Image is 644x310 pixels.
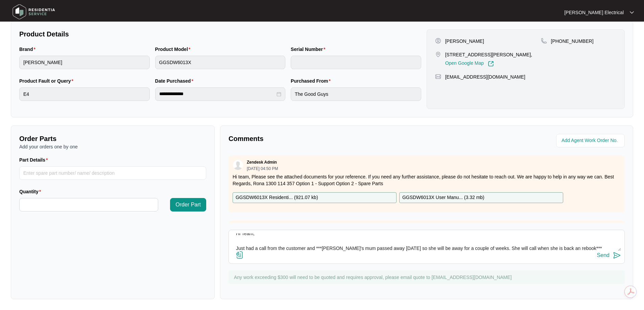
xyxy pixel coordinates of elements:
label: Date Purchased [155,78,196,84]
p: Zendesk Admin [247,160,277,165]
p: [DATE] 04:50 PM [247,167,278,171]
textarea: Hi Team, Just had a call from the customer and ***[PERSON_NAME]'s mum passed away [DATE] so she w... [232,233,621,251]
input: Date Purchased [159,90,276,97]
img: send-icon.svg [613,251,621,259]
p: Hi team, Please see the attached documents for your reference. If you need any further assistance... [233,173,621,187]
p: Product Details [19,29,421,39]
input: Purchased From [291,87,421,101]
p: Any work exceeding $300 will need to be quoted and requires approval, please email quote to [EMAI... [234,274,621,281]
input: Quantity [20,198,158,211]
label: Product Fault or Query [19,78,76,84]
p: [EMAIL_ADDRESS][DOMAIN_NAME] [445,74,525,80]
p: [PERSON_NAME] Electrical [564,9,624,16]
input: Serial Number [291,56,421,69]
img: Link-External [488,61,494,67]
p: Comments [229,134,422,143]
label: Serial Number [291,46,328,53]
img: residentia service logo [10,2,57,22]
p: [STREET_ADDRESS][PERSON_NAME], [445,51,532,58]
input: Product Fault or Query [19,87,150,101]
input: Product Model [155,56,286,69]
img: map-pin [541,38,547,44]
label: Purchased From [291,78,333,84]
p: [PHONE_NUMBER] [551,38,594,45]
p: [PERSON_NAME] [445,38,484,45]
a: Open Google Map [445,61,494,67]
label: Product Model [155,46,193,53]
button: Order Part [170,198,206,212]
label: Brand [19,46,38,53]
label: Quantity [19,188,44,195]
p: Add your orders one by one [19,143,206,150]
p: Order Parts [19,134,206,143]
img: map-pin [435,74,441,80]
input: Brand [19,56,150,69]
input: Part Details [19,166,206,180]
img: user-pin [435,38,441,44]
img: file-attachment-doc.svg [236,251,244,259]
label: Part Details [19,157,51,163]
img: map-pin [435,51,441,57]
span: Order Part [175,201,201,209]
p: GGSDW6013X Residenti... ( 921.07 kb ) [236,194,318,201]
img: dropdown arrow [630,11,634,14]
button: Send [597,251,621,260]
img: user.svg [233,160,243,170]
p: GGSDW6013X User Manu... ( 3.32 mb ) [402,194,484,201]
div: Send [597,252,610,258]
input: Add Agent Work Order No. [562,137,621,145]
